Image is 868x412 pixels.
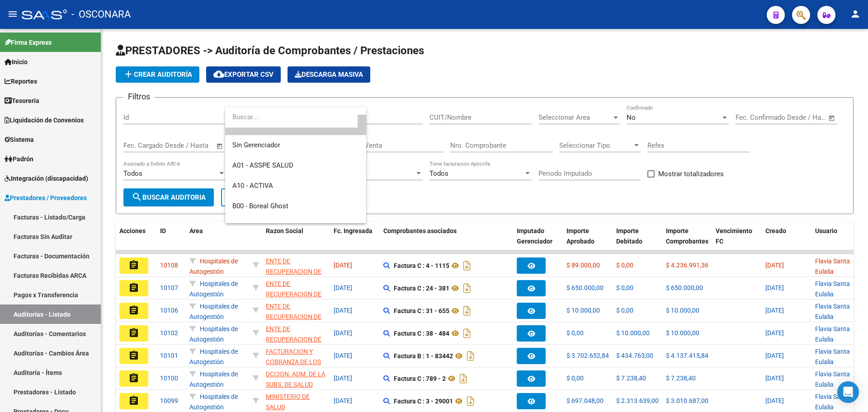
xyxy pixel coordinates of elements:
span: B10 - PEWMAN [232,222,278,230]
span: Sin Gerenciador [232,141,280,149]
span: A01 - ASSPE SALUD [232,161,293,169]
span: A10 - ACTIVA [232,182,273,190]
div: Open Intercom Messenger [837,381,859,403]
span: B00 - Boreal Ghost [232,202,288,210]
input: dropdown search [225,107,358,127]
